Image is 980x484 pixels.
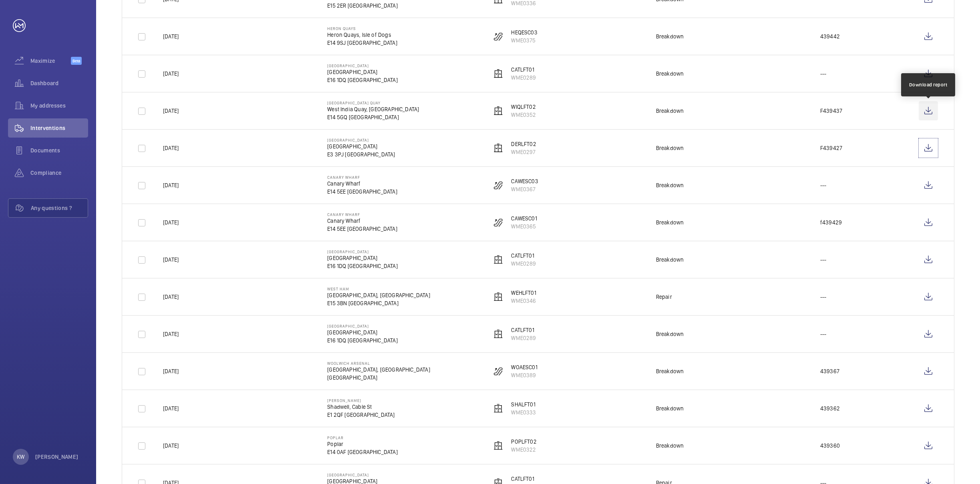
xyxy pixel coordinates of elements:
div: Breakdown [656,404,684,412]
p: E14 0AF [GEOGRAPHIC_DATA] [327,448,398,456]
p: [DATE] [163,144,179,152]
p: CATLFT01 [511,326,536,334]
p: WME0352 [511,111,536,119]
p: [DATE] [163,181,179,189]
p: E16 1DQ [GEOGRAPHIC_DATA] [327,336,398,344]
p: [GEOGRAPHIC_DATA] [327,63,398,68]
p: [GEOGRAPHIC_DATA], [GEOGRAPHIC_DATA] [327,366,430,374]
p: E16 1DQ [GEOGRAPHIC_DATA] [327,262,398,270]
p: Woolwich Arsenal [327,361,430,366]
span: Beta [71,57,82,65]
p: WME0367 [511,185,538,193]
p: WME0289 [511,260,536,268]
p: [DATE] [163,107,179,115]
p: 439367 [820,367,839,375]
div: Breakdown [656,181,684,189]
p: [DATE] [163,70,179,78]
p: POPLFT02 [511,438,536,446]
p: 439360 [820,442,840,450]
div: Breakdown [656,70,684,78]
p: WME0322 [511,446,536,454]
p: DERLFT02 [511,140,536,148]
p: --- [820,181,827,189]
div: Breakdown [656,367,684,375]
p: Poplar [327,435,398,440]
p: [GEOGRAPHIC_DATA] [327,142,395,150]
img: escalator.svg [493,32,503,41]
p: E3 3PJ [GEOGRAPHIC_DATA] [327,150,395,158]
p: CATLFT01 [511,66,536,74]
p: [GEOGRAPHIC_DATA] [327,472,398,477]
img: escalator.svg [493,218,503,227]
img: elevator.svg [493,404,503,413]
p: [DATE] [163,330,179,338]
p: --- [820,70,827,78]
p: Canary Wharf [327,212,397,217]
p: 439362 [820,404,840,412]
p: [DATE] [163,256,179,264]
p: [PERSON_NAME] [35,453,78,461]
p: WME0289 [511,334,536,342]
div: Breakdown [656,330,684,338]
p: West India Quay, [GEOGRAPHIC_DATA] [327,105,419,113]
p: [GEOGRAPHIC_DATA] [327,249,398,254]
p: f439429 [820,218,842,226]
p: WME0289 [511,74,536,82]
p: E14 5EE [GEOGRAPHIC_DATA] [327,188,397,196]
p: [DATE] [163,404,179,412]
img: escalator.svg [493,366,503,376]
p: [GEOGRAPHIC_DATA], [GEOGRAPHIC_DATA] [327,291,430,299]
span: Compliance [30,169,88,177]
p: --- [820,293,827,301]
p: West Ham [327,286,430,291]
p: SHALFT01 [511,400,536,408]
img: elevator.svg [493,292,503,302]
p: [DATE] [163,32,179,40]
img: elevator.svg [493,441,503,450]
img: elevator.svg [493,255,503,264]
p: Canary Wharf [327,180,397,188]
p: [PERSON_NAME] [327,398,394,403]
span: Maximize [30,57,71,65]
p: E14 9SJ [GEOGRAPHIC_DATA] [327,39,397,47]
span: Interventions [30,124,88,132]
p: [DATE] [163,293,179,301]
p: WME0389 [511,371,537,379]
p: Heron Quays [327,26,397,31]
p: HEQESC03 [511,28,537,36]
p: [DATE] [163,442,179,450]
p: E15 3BN [GEOGRAPHIC_DATA] [327,299,430,307]
p: WOAESC01 [511,363,537,371]
div: Repair [656,293,672,301]
span: Documents [30,146,88,154]
p: --- [820,330,827,338]
p: [GEOGRAPHIC_DATA] [327,254,398,262]
img: elevator.svg [493,106,503,116]
p: E1 2QF [GEOGRAPHIC_DATA] [327,411,394,419]
p: CATLFT01 [511,252,536,260]
p: WME0346 [511,297,536,305]
div: Breakdown [656,32,684,40]
p: E14 5EE [GEOGRAPHIC_DATA] [327,225,397,233]
div: Download report [909,81,948,88]
p: KW [17,453,24,461]
p: E15 2ER [GEOGRAPHIC_DATA] [327,2,398,10]
p: [GEOGRAPHIC_DATA] [327,138,395,142]
div: Breakdown [656,107,684,115]
img: elevator.svg [493,329,503,339]
p: Canary Wharf [327,175,397,180]
span: My addresses [30,102,88,110]
p: F439427 [820,144,842,152]
div: Breakdown [656,144,684,152]
p: [DATE] [163,218,179,226]
p: [GEOGRAPHIC_DATA] Quay [327,100,419,105]
p: --- [820,256,827,264]
p: WME0365 [511,222,537,230]
p: WME0333 [511,408,536,416]
p: CAWESC01 [511,214,537,222]
img: escalator.svg [493,180,503,190]
p: WME0297 [511,148,536,156]
p: [DATE] [163,367,179,375]
p: Canary Wharf [327,217,397,225]
span: Dashboard [30,79,88,87]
